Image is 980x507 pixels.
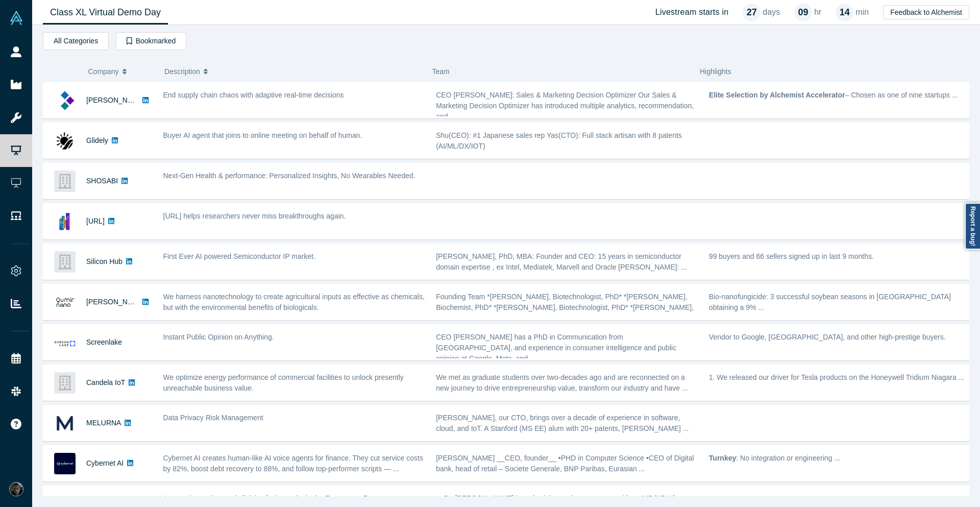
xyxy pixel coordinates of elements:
strong: Elite Selection by Alchemist Accelerator [709,91,845,99]
span: Buyer AI agent that joins to online meeting on behalf of human. [163,131,362,139]
p: days [763,6,780,18]
a: Screenlake [86,338,122,346]
div: 09 [794,4,812,21]
span: End supply chain chaos with adaptive real-time decisions [163,91,344,99]
a: Candela IoT [86,378,125,387]
button: Bookmarked [116,32,186,50]
span: Cybernet AI creates human-like AI voice agents for finance. They cut service costs by 82%, boost ... [163,454,423,473]
a: Glidely [86,136,108,144]
span: First Ever AI powered Semiconductor IP market. [163,252,316,260]
img: Cybernet AI's Logo [54,453,76,474]
img: Candela IoT's Logo [54,372,76,394]
p: : No integration or engineering ... [709,453,971,464]
div: 27 [743,4,761,21]
span: Automating patient and clinician facing tasks in the Emergency Room [163,494,383,502]
span: Highlights [700,67,731,76]
div: 14 [836,4,853,21]
img: Glidely's Logo [54,130,76,152]
span: Shu(CEO): #1 Japanese sales rep Yas(CTO): Full stack artisan with 8 patents (AI/ML/DX/IOT) [436,131,682,150]
span: Team [432,67,450,76]
a: [PERSON_NAME] [86,96,145,104]
img: Screenlake's Logo [54,332,76,353]
img: Kimaru AI's Logo [54,90,76,111]
a: Cybernet AI [86,459,124,467]
p: 99 buyers and 66 sellers signed up in last 9 months. [709,251,971,262]
span: [PERSON_NAME] __CEO, founder__ •PHD in Computer Science •CEO of Digital bank, head of retail – So... [436,454,694,473]
img: Alchemist Vault Logo [9,11,23,25]
span: Data Privacy Risk Management [163,414,263,422]
p: – Chosen as one of nine startups ... [709,90,971,101]
img: Silicon Hub's Logo [54,251,76,273]
a: Silicon Hub [86,257,122,265]
span: Next-Gen Health & performance: Personalized Insights, No Wearables Needed. [163,172,415,180]
img: Qumir Nano's Logo [54,292,76,313]
span: Description [164,61,200,82]
span: We optimize energy performance of commercial facilities to unlock presently unreachable business ... [163,373,404,392]
strong: Turnkey [709,454,736,462]
button: Feedback to Alchemist [883,5,969,19]
p: Bio-nanofungicide: 3 successful soybean seasons in [GEOGRAPHIC_DATA] obtaining a 9% ... [709,292,971,313]
span: CEO [PERSON_NAME]: Sales & Marketing Decision Optimizer Our Sales & Marketing Decision Optimizer ... [436,91,694,120]
a: SHOSABI [86,177,118,185]
span: CEO [PERSON_NAME] has a PhD in Communication from [GEOGRAPHIC_DATA], and experience in consumer i... [436,333,676,363]
img: Rami C.'s Account [9,482,23,496]
span: [PERSON_NAME], PhD, MBA: Founder and CEO: 15 years in semiconductor domain expertise , ex Intel, ... [436,252,687,271]
button: Company [88,61,154,82]
span: [URL] helps researchers never miss breakthroughs again. [163,212,346,220]
p: hr [814,6,821,18]
img: Tally.AI's Logo [54,211,76,232]
p: min [855,6,869,18]
span: Company [88,61,119,82]
span: Instant Public Opinion on Anything. [163,333,274,341]
a: [PERSON_NAME] [86,298,145,306]
img: SHOSABI's Logo [54,171,76,192]
p: Vendor to Google, [GEOGRAPHIC_DATA], and other high-prestige buyers. [709,332,971,343]
span: Founding Team *[PERSON_NAME], Biotechnologist, PhD* *[PERSON_NAME], Biochemist, PhD* *[PERSON_NAM... [436,293,694,322]
a: [URL] [86,217,105,225]
img: MELURNA's Logo [54,413,76,434]
button: All Categories [43,32,109,50]
a: Report a bug! [965,203,980,250]
a: MELURNA [86,419,121,427]
span: We met as graduate students over two-decades ago and are reconnected on a new journey to drive en... [436,373,688,392]
h4: Livestream starts in [655,7,729,17]
span: We harness nanotechnology to create agricultural inputs as effective as chemicals, but with the e... [163,293,425,311]
li: We released our driver for Tesla products on the Honeywell Tridium Niagara ... [717,372,971,383]
span: [PERSON_NAME], our CTO, brings over a decade of experience in software, cloud, and IoT. A Stanfor... [436,414,689,432]
button: Description [164,61,422,82]
a: Class XL Virtual Demo Day [43,1,168,25]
